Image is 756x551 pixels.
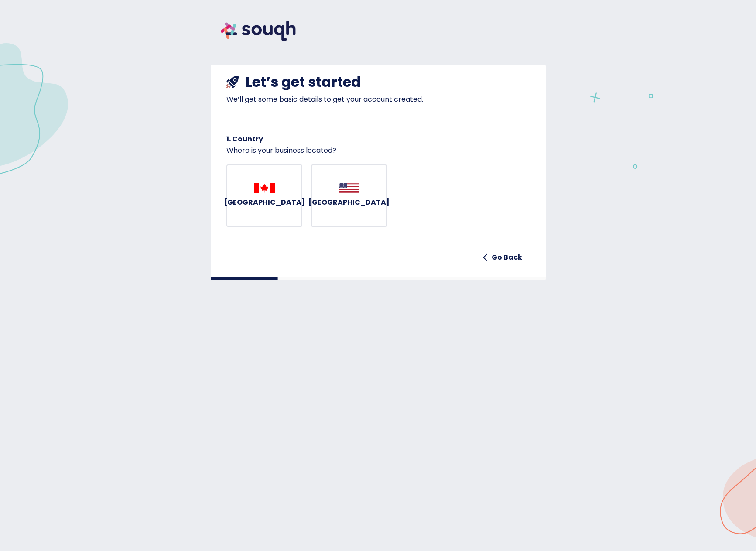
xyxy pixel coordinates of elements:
[211,10,306,51] img: souqh logo
[224,196,305,209] h6: [GEOGRAPHIC_DATA]
[492,251,522,264] h6: Go Back
[339,183,359,193] img: Flag_of_the_United_States.svg
[246,73,361,91] h4: Let’s get started
[311,164,387,227] button: [GEOGRAPHIC_DATA]
[308,196,390,209] h6: [GEOGRAPHIC_DATA]
[226,145,530,156] p: Where is your business located?
[226,133,530,145] h6: 1. Country
[479,249,526,266] button: Go Back
[226,94,530,105] p: We’ll get some basic details to get your account created.
[226,164,302,227] button: [GEOGRAPHIC_DATA]
[226,76,239,88] img: shuttle
[254,183,275,193] img: Flag_of_Canada.svg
